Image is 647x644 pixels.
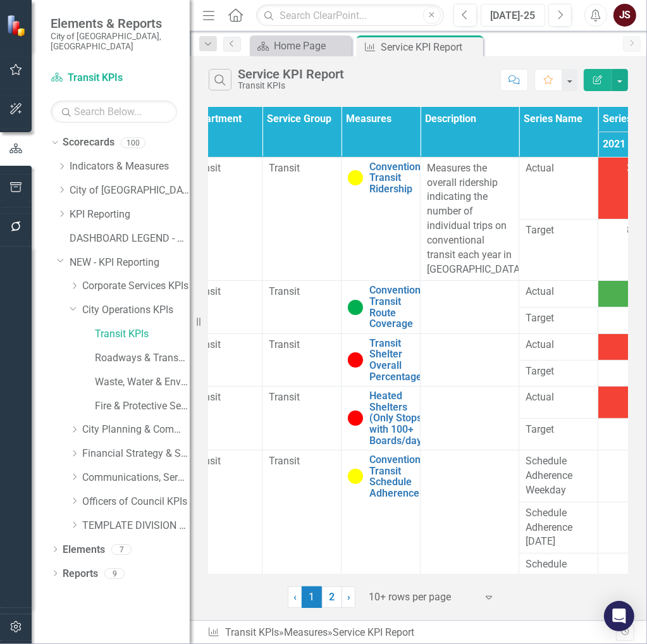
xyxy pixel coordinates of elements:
[526,454,591,498] span: Schedule Adherence Weekday
[262,387,342,450] td: Double-Click to Edit
[519,450,598,502] td: Double-Click to Edit
[519,281,598,307] td: Double-Click to Edit
[519,333,598,360] td: Double-Click to Edit
[348,411,363,426] img: In Jeopardy
[70,207,190,222] a: KPI Reporting
[51,101,177,123] input: Search Below...
[274,38,348,54] div: Home Page
[421,333,519,386] td: Double-Click to Edit
[481,4,545,27] button: [DATE]-25
[225,626,279,638] a: Transit KPIs
[369,161,429,195] a: Conventional Transit Ridership
[342,157,421,281] td: Double-Click to Edit Right Click for Context Menu
[262,157,342,281] td: Double-Click to Edit
[526,557,591,601] span: Schedule Adherence [DATE]/Holiday
[369,338,422,382] a: Transit Shelter Overall Percentage
[95,327,190,342] a: Transit KPIs
[82,471,190,485] a: Communications, Service [PERSON_NAME] & Tourism KPIs
[82,447,190,461] a: Financial Strategy & Sustainability KPIs
[95,399,190,414] a: Fire & Protective Services KPIs
[381,39,480,55] div: Service KPI Report
[70,159,190,174] a: Indicators & Measures
[6,15,28,37] img: ClearPoint Strategy
[82,303,190,318] a: City Operations KPIs
[269,391,300,403] span: Transit
[519,360,598,387] td: Double-Click to Edit
[284,626,328,638] a: Measures
[427,161,512,277] p: Measures the overall ridership indicating the number of individual trips on conventional transit ...
[262,281,342,333] td: Double-Click to Edit
[519,219,598,281] td: Double-Click to Edit
[70,232,190,246] a: DASHBOARD LEGEND - DO NOT DELETE
[526,285,591,299] span: Actual
[111,544,132,555] div: 7
[253,38,348,54] a: Home Page
[269,455,300,467] span: Transit
[519,554,598,605] td: Double-Click to Edit
[421,281,519,333] td: Double-Click to Edit
[421,157,519,281] td: Double-Click to Edit
[82,423,190,437] a: City Planning & Community Services KPIs
[63,543,105,557] a: Elements
[82,519,190,533] a: TEMPLATE DIVISION KPIs
[207,626,616,640] div: » »
[95,351,190,366] a: Roadways & Transportation KPIs
[342,281,421,333] td: Double-Click to Edit Right Click for Context Menu
[63,135,114,150] a: Scorecards
[526,364,591,379] span: Target
[256,4,444,27] input: Search ClearPoint...
[121,137,145,148] div: 100
[526,161,591,176] span: Actual
[348,469,363,484] img: Vulnerable
[526,338,591,352] span: Actual
[369,390,426,446] a: Heated Shelters (Only Stops with 100+ Boards/day)
[95,375,190,390] a: Waste, Water & Environment KPIs
[51,71,177,85] a: Transit KPIs
[519,307,598,334] td: Double-Click to Edit
[485,8,541,23] div: [DATE]-25
[269,285,300,297] span: Transit
[526,423,591,437] span: Target
[333,626,414,638] div: Service KPI Report
[183,333,262,386] td: Double-Click to Edit
[342,333,421,386] td: Double-Click to Edit Right Click for Context Menu
[262,333,342,386] td: Double-Click to Edit
[63,567,98,581] a: Reports
[369,285,429,329] a: Conventional Transit Route Coverage
[526,223,591,238] span: Target
[238,81,344,90] div: Transit KPIs
[322,586,342,608] a: 2
[519,502,598,554] td: Double-Click to Edit
[82,495,190,509] a: Officers of Council KPIs
[82,279,190,294] a: Corporate Services KPIs
[70,183,190,198] a: City of [GEOGRAPHIC_DATA]
[348,300,363,315] img: On Target
[342,387,421,450] td: Double-Click to Edit Right Click for Context Menu
[519,418,598,450] td: Double-Click to Edit
[269,162,300,174] span: Transit
[183,281,262,333] td: Double-Click to Edit
[519,157,598,219] td: Double-Click to Edit
[604,601,634,631] div: Open Intercom Messenger
[526,311,591,326] span: Target
[519,387,598,418] td: Double-Click to Edit
[104,568,125,579] div: 9
[51,16,177,31] span: Elements & Reports
[269,338,300,350] span: Transit
[51,31,177,52] small: City of [GEOGRAPHIC_DATA], [GEOGRAPHIC_DATA]
[348,352,363,368] img: In Jeopardy
[369,454,429,498] a: Conventional Transit Schedule Adherence
[183,157,262,281] td: Double-Click to Edit
[421,387,519,450] td: Double-Click to Edit
[70,256,190,270] a: NEW - KPI Reporting
[526,390,591,405] span: Actual
[293,591,297,603] span: ‹
[302,586,322,608] span: 1
[526,506,591,550] span: Schedule Adherence [DATE]
[348,170,363,185] img: Vulnerable
[613,4,636,27] button: JS
[238,67,344,81] div: Service KPI Report
[347,591,350,603] span: ›
[183,387,262,450] td: Double-Click to Edit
